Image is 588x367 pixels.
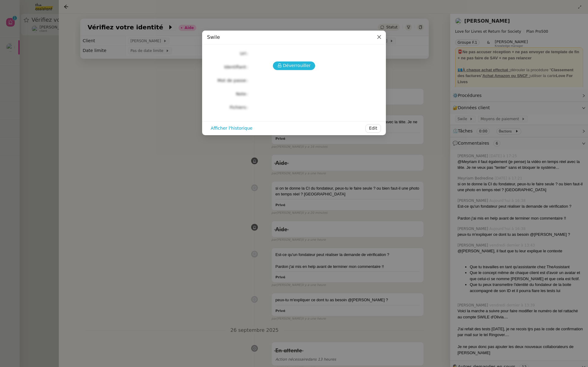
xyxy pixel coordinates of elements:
span: Swile [207,34,220,40]
button: Edit [365,124,381,133]
span: Déverrouiller [283,62,311,69]
span: Edit [369,125,377,132]
button: Déverrouiller [273,61,315,70]
button: Close [372,31,386,44]
span: Afficher l'historique [211,125,252,132]
button: Afficher l'historique [207,124,256,133]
